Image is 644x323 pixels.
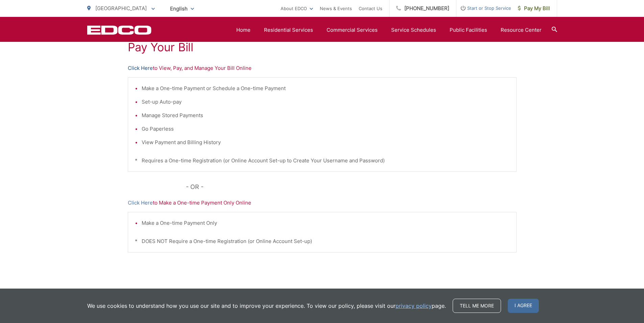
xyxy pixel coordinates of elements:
[142,84,509,92] li: Make a One-time Payment or Schedule a One-time Payment
[128,41,517,54] h1: Pay Your Bill
[396,302,432,310] a: privacy policy
[128,199,517,207] p: to Make a One-time Payment Only Online
[508,299,539,313] span: I agree
[95,5,147,11] span: [GEOGRAPHIC_DATA]
[236,26,251,34] a: Home
[128,64,517,72] p: to View, Pay, and Manage Your Bill Online
[391,26,436,34] a: Service Schedules
[327,26,378,34] a: Commercial Services
[142,111,509,119] li: Manage Stored Payments
[142,98,509,106] li: Set-up Auto-pay
[128,64,153,72] a: Click Here
[165,3,199,15] span: English
[450,26,487,34] a: Public Facilities
[320,4,352,12] a: News & Events
[186,182,517,192] p: - OR -
[518,4,550,12] span: Pay My Bill
[128,199,153,207] a: Click Here
[87,302,446,310] p: We use cookies to understand how you use our site and to improve your experience. To view our pol...
[501,26,542,34] a: Resource Center
[142,219,509,227] li: Make a One-time Payment Only
[264,26,313,34] a: Residential Services
[135,237,509,245] p: * DOES NOT Require a One-time Registration (or Online Account Set-up)
[87,25,151,35] a: EDCD logo. Return to the homepage.
[453,299,501,313] a: Tell me more
[142,125,509,133] li: Go Paperless
[281,4,313,12] a: About EDCO
[135,157,509,165] p: * Requires a One-time Registration (or Online Account Set-up to Create Your Username and Password)
[359,4,382,12] a: Contact Us
[142,138,509,146] li: View Payment and Billing History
